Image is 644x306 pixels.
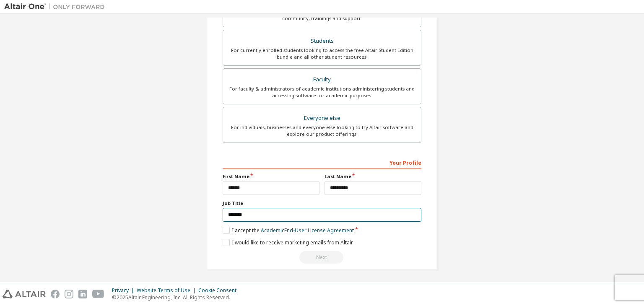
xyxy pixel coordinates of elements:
[228,35,416,47] div: Students
[223,156,421,169] div: Your Profile
[325,173,421,180] label: Last Name
[228,47,416,60] div: For currently enrolled students looking to access the free Altair Student Edition bundle and all ...
[261,227,354,234] a: Academic End-User License Agreement
[223,239,353,246] label: I would like to receive marketing emails from Altair
[78,290,87,298] img: linkedin.svg
[137,287,198,294] div: Website Terms of Use
[223,200,421,207] label: Job Title
[223,251,421,264] div: Provide a valid email to continue
[228,112,416,124] div: Everyone else
[3,290,46,298] img: altair_logo.svg
[112,287,137,294] div: Privacy
[228,74,416,86] div: Faculty
[228,86,416,99] div: For faculty & administrators of academic institutions administering students and accessing softwa...
[223,227,354,234] label: I accept the
[65,290,73,298] img: instagram.svg
[51,290,60,298] img: facebook.svg
[4,3,109,11] img: Altair One
[112,294,241,301] p: © 2025 Altair Engineering, Inc. All Rights Reserved.
[92,290,104,298] img: youtube.svg
[223,173,319,180] label: First Name
[228,124,416,137] div: For individuals, businesses and everyone else looking to try Altair software and explore our prod...
[198,287,241,294] div: Cookie Consent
